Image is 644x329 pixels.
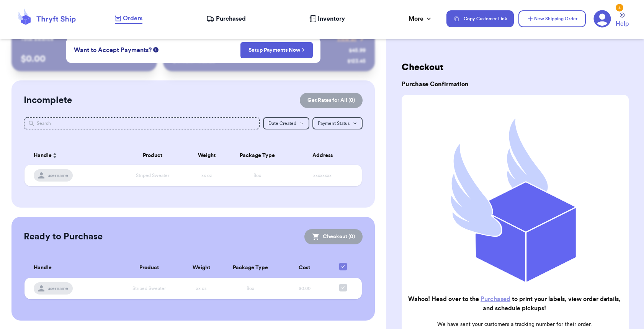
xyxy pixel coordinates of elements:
[408,321,621,328] p: We have sent your customers a tracking number for their order.
[409,14,433,23] div: More
[21,53,147,65] p: $ 0.00
[309,14,345,23] a: Inventory
[616,13,629,28] a: Help
[446,10,514,27] button: Copy Customer Link
[116,258,182,278] th: Product
[24,117,260,129] input: Search
[196,286,207,291] span: xx oz
[304,229,363,244] button: Checkout (0)
[182,258,221,278] th: Weight
[186,146,227,165] th: Weight
[253,173,261,178] span: Box
[123,14,142,23] span: Orders
[74,46,152,55] span: Want to Accept Payments?
[268,121,296,126] span: Date Created
[24,94,72,106] h2: Incomplete
[337,35,356,43] span: View all
[216,14,246,23] span: Purchased
[347,57,366,65] div: $ 123.45
[221,258,280,278] th: Package Type
[318,14,345,23] span: Inventory
[132,286,166,291] span: Striped Sweater
[248,46,305,54] a: Setup Payments Now
[280,258,329,278] th: Cost
[481,296,510,302] a: Purchased
[240,42,313,58] button: Setup Payments Now
[402,80,629,89] h3: Purchase Confirmation
[349,47,366,54] div: $ 45.99
[47,172,68,178] span: username
[616,4,623,11] div: 4
[24,231,103,243] h2: Ready to Purchase
[593,10,611,28] a: 4
[115,14,142,24] a: Orders
[34,264,52,272] span: Handle
[119,146,186,165] th: Product
[300,93,363,108] button: Get Rates for All (0)
[34,152,52,160] span: Handle
[518,10,586,27] button: New Shipping Order
[52,151,58,160] button: Sort ascending
[313,173,332,178] span: xxxxxxxx
[402,61,629,74] h2: Checkout
[616,19,629,28] span: Help
[21,35,54,43] p: Total Balance
[247,286,254,291] span: Box
[227,146,288,165] th: Package Type
[312,117,363,129] button: Payment Status
[136,173,169,178] span: Striped Sweater
[408,295,621,313] h2: Wahoo! Head over to the to print your labels, view order details, and schedule pickups!
[337,35,366,43] a: View all
[263,117,309,129] button: Date Created
[288,146,362,165] th: Address
[318,121,350,126] span: Payment Status
[201,173,212,178] span: xx oz
[299,286,311,291] span: $0.00
[206,14,246,23] a: Purchased
[47,285,68,291] span: username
